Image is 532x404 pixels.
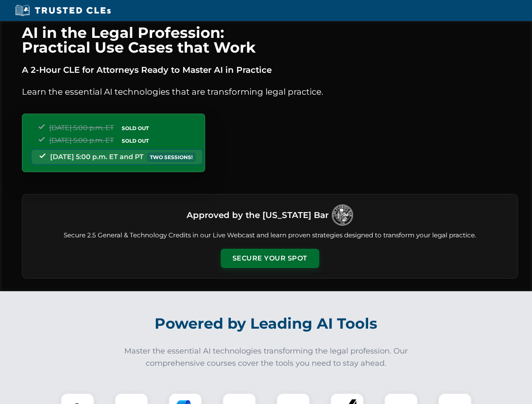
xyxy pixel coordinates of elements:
p: Master the essential AI technologies transforming the legal profession. Our comprehensive courses... [119,345,414,369]
p: A 2-Hour CLE for Attorneys Ready to Master AI in Practice [22,63,518,77]
span: SOLD OUT [119,124,152,133]
h3: Approved by the [US_STATE] Bar [187,207,329,223]
button: Secure Your Spot [221,249,319,268]
span: [DATE] 5:00 p.m. ET [49,124,114,132]
img: Trusted CLEs [13,4,113,17]
h1: AI in the Legal Profession: Practical Use Cases that Work [22,25,518,55]
h2: Powered by Leading AI Tools [33,309,500,338]
p: Learn the essential AI technologies that are transforming legal practice. [22,85,518,98]
p: Secure 2.5 General & Technology Credits in our Live Webcast and learn proven strategies designed ... [32,231,508,240]
span: [DATE] 5:00 p.m. ET [49,136,114,144]
span: SOLD OUT [119,136,152,145]
img: Logo [332,205,353,226]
